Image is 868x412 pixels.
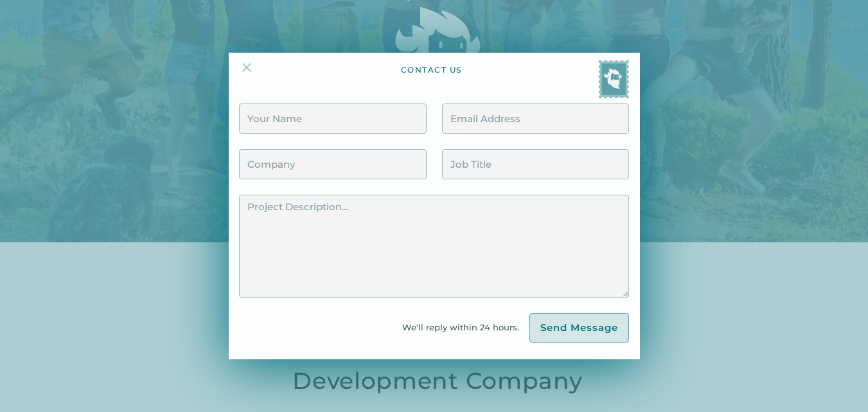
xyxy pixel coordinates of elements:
div: contact us [401,65,462,98]
img: Close Icon [239,60,254,75]
input: Your Name [239,103,426,134]
input: Job Title [442,149,629,179]
div: We'll reply within 24 hours. [402,321,529,334]
input: Company [239,149,426,179]
img: Yeti postage stamp [598,60,629,98]
input: Email Address [442,103,629,134]
form: Contact Form [239,103,628,343]
input: Send Message [529,313,629,343]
